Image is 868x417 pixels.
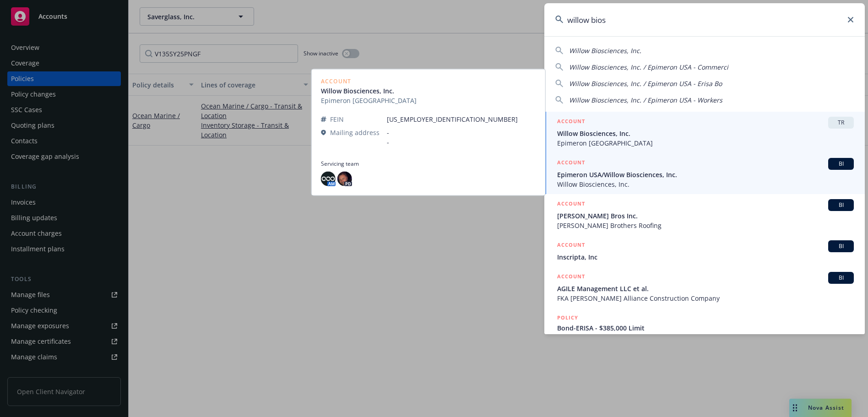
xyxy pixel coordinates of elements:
[544,3,865,36] input: Search...
[557,272,585,283] h5: ACCOUNT
[557,138,854,148] span: Epimeron [GEOGRAPHIC_DATA]
[832,274,850,282] span: BI
[557,170,854,179] span: Epimeron USA/Willow Biosciences, Inc.
[557,221,854,230] span: [PERSON_NAME] Brothers Roofing
[557,240,585,251] h5: ACCOUNT
[557,323,854,333] span: Bond-ERISA - $385,000 Limit
[832,201,850,209] span: BI
[544,194,865,235] a: ACCOUNTBI[PERSON_NAME] Bros Inc.[PERSON_NAME] Brothers Roofing
[544,153,865,194] a: ACCOUNTBIEpimeron USA/Willow Biosciences, Inc.Willow Biosciences, Inc.
[557,333,854,342] span: 57BDDIG8459, [DATE]-[DATE]
[557,129,854,138] span: Willow Biosciences, Inc.
[832,119,850,127] span: TR
[544,267,865,308] a: ACCOUNTBIAGILE Management LLC et al.FKA [PERSON_NAME] Alliance Construction Company
[557,158,585,169] h5: ACCOUNT
[557,117,585,128] h5: ACCOUNT
[832,242,850,250] span: BI
[557,293,854,303] span: FKA [PERSON_NAME] Alliance Construction Company
[557,199,585,210] h5: ACCOUNT
[557,284,854,293] span: AGILE Management LLC et al.
[832,160,850,168] span: BI
[557,252,854,262] span: Inscripta, Inc
[557,211,854,221] span: [PERSON_NAME] Bros Inc.
[569,46,641,55] span: Willow Biosciences, Inc.
[569,79,722,88] span: Willow Biosciences, Inc. / Epimeron USA - Erisa Bo
[557,313,578,322] h5: POLICY
[544,112,865,153] a: ACCOUNTTRWillow Biosciences, Inc.Epimeron [GEOGRAPHIC_DATA]
[544,235,865,267] a: ACCOUNTBIInscripta, Inc
[557,179,854,189] span: Willow Biosciences, Inc.
[569,96,722,104] span: Willow Biosciences, Inc. / Epimeron USA - Workers
[569,63,728,71] span: Willow Biosciences, Inc. / Epimeron USA - Commerci
[544,308,865,347] a: POLICYBond-ERISA - $385,000 Limit57BDDIG8459, [DATE]-[DATE]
